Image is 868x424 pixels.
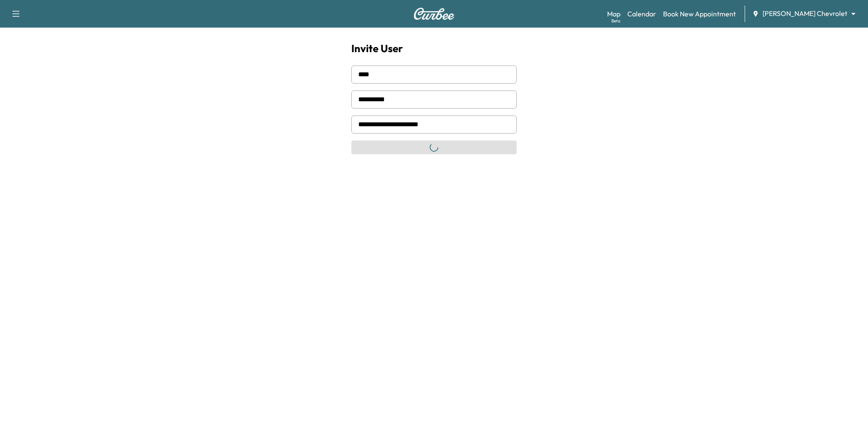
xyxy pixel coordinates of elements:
[627,9,656,19] a: Calendar
[763,9,847,19] span: [PERSON_NAME] Chevrolet
[413,8,455,20] img: Curbee Logo
[351,41,517,55] h1: Invite User
[663,9,736,19] a: Book New Appointment
[611,18,620,24] div: Beta
[607,9,620,19] a: MapBeta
